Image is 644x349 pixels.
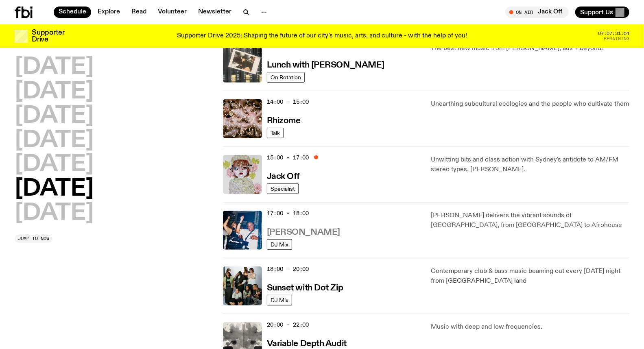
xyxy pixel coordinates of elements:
span: Specialist [271,185,295,192]
a: Explore [93,7,125,18]
a: DJ Mix [267,239,292,250]
h3: Jack Off [267,172,300,181]
a: On Rotation [267,72,305,83]
span: 17:00 - 18:00 [267,209,309,217]
h3: [PERSON_NAME] [267,228,340,237]
button: Jump to now [15,235,52,243]
span: 15:00 - 17:00 [267,154,309,161]
p: Supporter Drive 2025: Shaping the future of our city’s music, arts, and culture - with the help o... [177,33,467,40]
p: Unwitting bits and class action with Sydney's antidote to AM/FM stereo types, [PERSON_NAME]. [431,155,629,174]
img: a dotty lady cuddling her cat amongst flowers [223,155,262,194]
span: Remaining [604,37,629,41]
span: 18:00 - 20:00 [267,265,309,273]
button: [DATE] [15,105,94,128]
p: Unearthing subcultural ecologies and the people who cultivate them [431,99,629,109]
span: On Rotation [271,74,301,80]
span: 14:00 - 15:00 [267,98,309,106]
a: Sunset with Dot Zip [267,282,343,292]
button: [DATE] [15,202,94,225]
span: 07:07:31:54 [598,31,629,36]
p: The best new music from [PERSON_NAME], aus + beyond! [431,44,629,53]
span: 20:00 - 22:00 [267,321,309,329]
a: Read [127,7,151,18]
h3: Lunch with [PERSON_NAME] [267,61,384,70]
span: Jump to now [18,236,49,241]
p: Music with deep and low frequencies. [431,322,629,332]
span: Support Us [580,9,613,16]
p: Contemporary club & bass music beaming out every [DATE] night from [GEOGRAPHIC_DATA] land [431,266,629,286]
button: [DATE] [15,153,94,176]
span: DJ Mix [271,297,288,303]
a: DJ Mix [267,295,292,305]
a: Lunch with [PERSON_NAME] [267,59,384,70]
h3: Rhizome [267,117,301,125]
span: DJ Mix [271,241,288,247]
a: Specialist [267,183,299,194]
h3: Supporter Drive [32,29,64,43]
button: [DATE] [15,81,94,103]
h3: Variable Depth Audit [267,340,347,348]
button: Support Us [575,7,629,18]
button: [DATE] [15,56,94,79]
span: Talk [271,130,280,136]
img: A close up picture of a bunch of ginger roots. Yellow squiggles with arrows, hearts and dots are ... [223,99,262,138]
h3: Sunset with Dot Zip [267,284,343,292]
img: A polaroid of Ella Avni in the studio on top of the mixer which is also located in the studio. [223,44,262,83]
a: [PERSON_NAME] [267,227,340,237]
a: Newsletter [193,7,236,18]
button: [DATE] [15,178,94,201]
p: [PERSON_NAME] delivers the vibrant sounds of [GEOGRAPHIC_DATA], from [GEOGRAPHIC_DATA] to Afrohouse [431,211,629,230]
button: On AirJack Off [505,7,569,18]
a: Rhizome [267,115,301,125]
a: Schedule [54,7,91,18]
button: [DATE] [15,129,94,152]
a: Volunteer [153,7,192,18]
a: Jack Off [267,171,300,181]
a: Variable Depth Audit [267,338,347,348]
a: Talk [267,128,284,138]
